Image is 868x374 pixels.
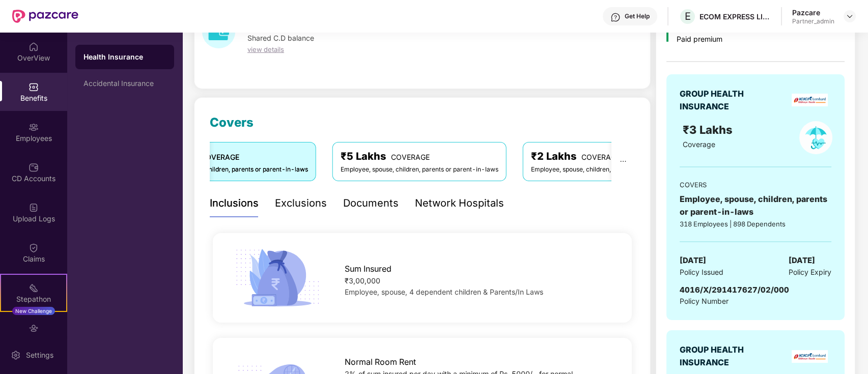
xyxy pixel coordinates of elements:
span: E [685,10,691,22]
div: Accidental Insurance [83,79,166,88]
img: svg+xml;base64,PHN2ZyBpZD0iSG9tZSIgeG1sbnM9Imh0dHA6Ly93d3cudzMub3JnLzIwMDAvc3ZnIiB3aWR0aD0iMjAiIG... [29,42,39,52]
div: ₹5 Lakhs [341,149,498,164]
span: ₹3 Lakhs [683,123,736,136]
div: Employee, spouse, children, parents or parent-in-laws [531,165,689,175]
img: svg+xml;base64,PHN2ZyBpZD0iSGVscC0zMngzMiIgeG1sbnM9Imh0dHA6Ly93d3cudzMub3JnLzIwMDAvc3ZnIiB3aWR0aD... [610,12,621,22]
div: Paid premium [677,35,798,44]
div: Get Help [625,12,650,20]
img: insurerLogo [792,350,828,363]
div: Pazcare [792,8,834,17]
span: Coverage [683,140,715,149]
div: Employee, spouse, children, parents or parent-in-laws [680,193,831,218]
span: Employee, spouse, 4 dependent children & Parents/In Laws [345,287,543,296]
div: 318 Employees | 898 Dependents [680,219,831,229]
img: svg+xml;base64,PHN2ZyBpZD0iRHJvcGRvd24tMzJ4MzIiIHhtbG5zPSJodHRwOi8vd3d3LnczLm9yZy8yMDAwL3N2ZyIgd2... [846,12,854,20]
span: ellipsis [620,158,627,165]
span: COVERAGE [391,153,430,161]
img: icon [232,246,323,309]
div: GROUP HEALTH INSURANCE [680,88,769,113]
span: Policy Expiry [789,267,831,278]
div: Documents [343,195,399,211]
div: ₹3 Lakhs [150,149,308,164]
img: svg+xml;base64,PHN2ZyBpZD0iQ2xhaW0iIHhtbG5zPSJodHRwOi8vd3d3LnczLm9yZy8yMDAwL3N2ZyIgd2lkdGg9IjIwIi... [29,243,39,253]
div: Health Insurance [83,52,166,62]
div: ECOM EXPRESS LIMITED [699,12,771,21]
span: COVERAGE [581,153,620,161]
div: GROUP HEALTH INSURANCE [680,343,769,369]
div: Stepathon [1,294,66,304]
img: insurerLogo [792,94,828,106]
img: svg+xml;base64,PHN2ZyBpZD0iQ0RfQWNjb3VudHMiIGRhdGEtbmFtZT0iQ0QgQWNjb3VudHMiIHhtbG5zPSJodHRwOi8vd3... [29,162,39,172]
span: [DATE] [789,254,815,267]
img: New Pazcare Logo [12,10,78,23]
div: Partner_admin [792,17,834,25]
span: Policy Number [680,297,729,305]
div: New Challenge [12,307,55,315]
div: Settings [23,350,57,360]
div: ₹2 Lakhs [531,149,689,164]
div: Network Hospitals [415,195,504,211]
img: svg+xml;base64,PHN2ZyBpZD0iQmVuZWZpdHMiIHhtbG5zPSJodHRwOi8vd3d3LnczLm9yZy8yMDAwL3N2ZyIgd2lkdGg9Ij... [29,82,39,92]
div: COVERS [680,180,831,190]
span: Sum Insured [345,263,391,275]
div: ₹3,00,000 [345,275,613,286]
img: policyIcon [799,121,832,154]
img: svg+xml;base64,PHN2ZyBpZD0iU2V0dGluZy0yMHgyMCIgeG1sbnM9Imh0dHA6Ly93d3cudzMub3JnLzIwMDAvc3ZnIiB3aW... [11,350,21,360]
img: svg+xml;base64,PHN2ZyBpZD0iVXBsb2FkX0xvZ3MiIGRhdGEtbmFtZT0iVXBsb2FkIExvZ3MiIHhtbG5zPSJodHRwOi8vd3... [29,203,39,213]
div: Exclusions [275,195,327,211]
span: 4016/X/291417627/02/000 [680,285,789,295]
span: COVERAGE [201,153,239,161]
span: Normal Room Rent [345,356,416,368]
button: ellipsis [611,142,635,181]
span: [DATE] [680,254,706,267]
span: view details [247,45,284,53]
div: Employee, spouse, children, parents or parent-in-laws [341,165,498,175]
span: Shared C.D balance [247,34,314,42]
span: Policy Issued [680,267,723,278]
span: Covers [210,115,254,130]
img: svg+xml;base64,PHN2ZyBpZD0iRW1wbG95ZWVzIiB4bWxucz0iaHR0cDovL3d3dy53My5vcmcvMjAwMC9zdmciIHdpZHRoPS... [29,122,39,132]
div: Employee, spouse, children, parents or parent-in-laws [150,165,308,175]
img: svg+xml;base64,PHN2ZyBpZD0iRW5kb3JzZW1lbnRzIiB4bWxucz0iaHR0cDovL3d3dy53My5vcmcvMjAwMC9zdmciIHdpZH... [29,323,39,333]
div: Inclusions [210,195,259,211]
img: svg+xml;base64,PHN2ZyB4bWxucz0iaHR0cDovL3d3dy53My5vcmcvMjAwMC9zdmciIHdpZHRoPSIyMSIgaGVpZ2h0PSIyMC... [29,283,39,293]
